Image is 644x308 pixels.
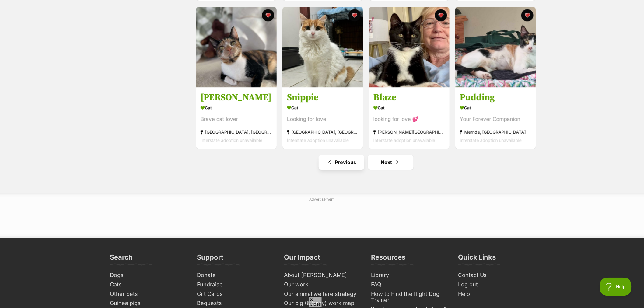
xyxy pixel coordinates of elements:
a: Dogs [107,271,188,280]
a: Gift Cards [194,289,275,299]
a: Our big (& hairy) work map [282,299,362,308]
div: [PERSON_NAME][GEOGRAPHIC_DATA] [373,128,445,136]
a: Our work [282,280,362,289]
a: How to Find the Right Dog Trainer [369,289,450,305]
button: favourite [348,9,361,21]
h3: Support [197,253,223,265]
img: Griselda [196,7,277,87]
a: About [PERSON_NAME] [282,271,362,280]
a: Donate [194,271,275,280]
span: Interstate adoption unavailable [287,138,349,143]
h3: Resources [371,253,405,265]
a: Previous page [319,155,364,170]
div: Cat [460,103,531,112]
img: Pudding [455,7,536,87]
span: Interstate adoption unavailable [460,138,522,143]
a: Bequests [194,299,275,308]
h3: Pudding [460,92,531,103]
div: Brave cat lover [201,115,272,123]
a: FAQ [369,280,450,289]
button: favourite [262,9,274,21]
a: Other pets [107,289,188,299]
a: Log out [456,280,537,289]
a: Guinea pigs [107,299,188,308]
div: Looking for love [287,115,359,123]
img: Blaze [369,7,450,87]
a: Next page [368,155,414,170]
div: Your Forever Companion [460,115,531,123]
a: Help [456,289,537,299]
a: Cats [107,280,188,289]
button: favourite [435,9,447,21]
a: Our animal welfare strategy [282,289,362,299]
nav: Pagination [195,155,537,170]
span: Close [309,296,322,307]
a: Fundraise [194,280,275,289]
a: Contact Us [456,271,537,280]
h3: Blaze [373,92,445,103]
span: Interstate adoption unavailable [373,138,435,143]
h3: Search [110,253,133,265]
a: Snippie Cat Looking for love [GEOGRAPHIC_DATA], [GEOGRAPHIC_DATA] Interstate adoption unavailable... [282,87,363,149]
h3: Quick Links [458,253,496,265]
a: Library [369,271,450,280]
span: Interstate adoption unavailable [201,138,262,143]
div: [GEOGRAPHIC_DATA], [GEOGRAPHIC_DATA] [287,128,359,136]
div: Mernda, [GEOGRAPHIC_DATA] [460,128,531,136]
div: looking for love 💕 [373,115,445,123]
h3: [PERSON_NAME] [201,92,272,103]
div: [GEOGRAPHIC_DATA], [GEOGRAPHIC_DATA] [201,128,272,136]
iframe: Help Scout Beacon - Open [600,278,632,296]
h3: Snippie [287,92,359,103]
button: favourite [521,9,534,21]
div: Cat [287,103,359,112]
img: Snippie [282,7,363,87]
h3: Our Impact [284,253,320,265]
a: [PERSON_NAME] Cat Brave cat lover [GEOGRAPHIC_DATA], [GEOGRAPHIC_DATA] Interstate adoption unavai... [196,87,277,149]
a: Pudding Cat Your Forever Companion Mernda, [GEOGRAPHIC_DATA] Interstate adoption unavailable favo... [455,87,536,149]
div: Cat [201,103,272,112]
div: Cat [373,103,445,112]
a: Blaze Cat looking for love 💕 [PERSON_NAME][GEOGRAPHIC_DATA] Interstate adoption unavailable favou... [369,87,450,149]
